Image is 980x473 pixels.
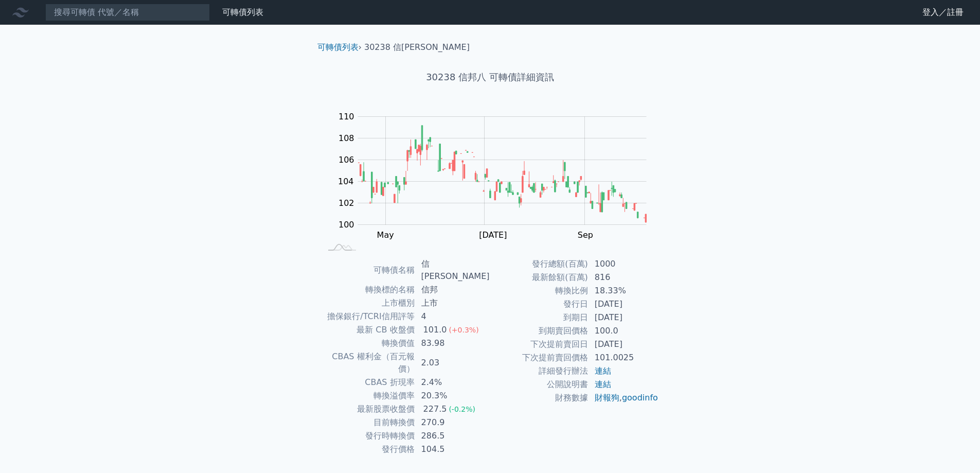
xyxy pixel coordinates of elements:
td: 公開說明書 [490,378,589,391]
tspan: 108 [338,133,354,143]
tspan: 104 [338,177,354,186]
td: 下次提前賣回日 [490,338,589,351]
tspan: May [377,230,394,240]
td: CBAS 折現率 [322,376,415,389]
td: 2.03 [415,350,490,376]
td: 發行日 [490,297,589,311]
td: 轉換比例 [490,284,589,297]
li: 30238 信[PERSON_NAME] [364,41,470,54]
td: 詳細發行辦法 [490,364,589,378]
td: 發行總額(百萬) [490,257,589,271]
td: 可轉債名稱 [322,257,415,283]
td: 4 [415,310,490,323]
td: 1000 [589,257,659,271]
td: 目前轉換價 [322,416,415,429]
td: 83.98 [415,337,490,350]
a: 連結 [595,366,611,376]
td: 擔保銀行/TCRI信用評等 [322,310,415,323]
td: 上市櫃別 [322,296,415,310]
td: 下次提前賣回價格 [490,351,589,364]
td: 101.0025 [589,351,659,364]
input: 搜尋可轉債 代號／名稱 [45,4,210,21]
a: goodinfo [622,393,658,402]
td: 最新餘額(百萬) [490,271,589,284]
tspan: 110 [338,112,354,121]
a: 可轉債列表 [222,7,263,17]
td: [DATE] [589,311,659,324]
span: (-0.2%) [449,405,475,413]
td: 104.5 [415,443,490,456]
td: 轉換溢價率 [322,389,415,402]
a: 連結 [595,379,611,389]
a: 登入／註冊 [914,4,972,21]
td: 最新 CB 收盤價 [322,323,415,337]
h1: 30238 信邦八 可轉債詳細資訊 [309,70,671,84]
td: 2.4% [415,376,490,389]
td: , [589,391,659,405]
g: Chart [333,112,662,240]
td: 286.5 [415,429,490,443]
td: 發行時轉換價 [322,429,415,443]
span: (+0.3%) [449,326,478,334]
td: CBAS 權利金（百元報價） [322,350,415,376]
td: 上市 [415,296,490,310]
tspan: 100 [338,220,354,230]
td: 轉換標的名稱 [322,283,415,296]
td: 18.33% [589,284,659,297]
td: [DATE] [589,297,659,311]
td: 到期賣回價格 [490,324,589,338]
td: 816 [589,271,659,284]
td: 信邦 [415,283,490,296]
td: 信[PERSON_NAME] [415,257,490,283]
tspan: 102 [338,198,354,208]
li: › [317,41,362,54]
a: 可轉債列表 [317,42,359,52]
td: 到期日 [490,311,589,324]
td: 財務數據 [490,391,589,405]
tspan: 106 [338,155,354,165]
tspan: [DATE] [479,230,507,240]
td: 發行價格 [322,443,415,456]
td: [DATE] [589,338,659,351]
td: 100.0 [589,324,659,338]
div: 101.0 [421,324,449,336]
td: 最新股票收盤價 [322,402,415,416]
a: 財報狗 [595,393,619,402]
td: 轉換價值 [322,337,415,350]
td: 20.3% [415,389,490,402]
td: 270.9 [415,416,490,429]
div: 227.5 [421,403,449,415]
tspan: Sep [578,230,593,240]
